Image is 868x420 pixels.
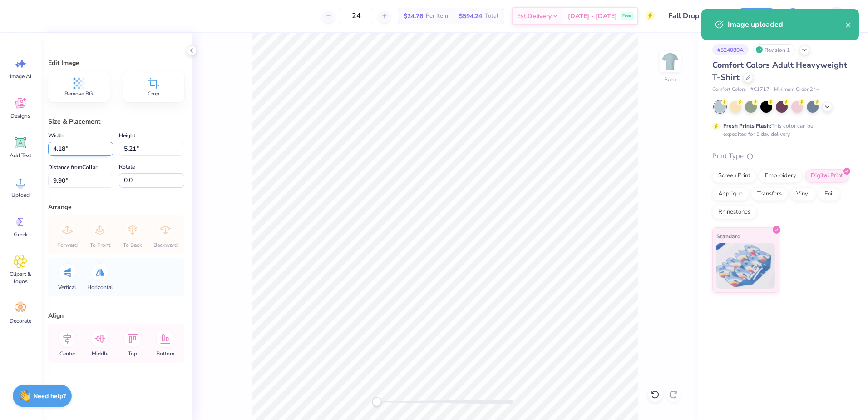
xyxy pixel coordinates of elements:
span: Crop [148,90,159,97]
div: Screen Print [712,169,756,183]
div: Image uploaded [728,19,845,30]
div: Embroidery [759,169,802,183]
label: Width [48,130,64,141]
span: Clipart & logos [5,270,35,285]
label: Height [119,130,135,141]
div: Print Type [712,151,850,161]
label: Distance from Collar [48,162,97,173]
button: close [845,19,852,30]
span: Upload [11,191,30,199]
span: [DATE] - [DATE] [568,11,617,21]
div: Transfers [751,187,788,201]
img: Back [661,53,679,71]
span: Designs [10,112,30,120]
div: Applique [712,187,749,201]
span: Add Text [10,152,31,159]
span: Est. Delivery [517,11,552,21]
span: Free [622,13,631,19]
input: Untitled Design [661,7,728,25]
span: Vertical [58,284,76,291]
span: Decorate [10,317,31,325]
span: Remove BG [64,90,93,97]
span: $594.24 [459,11,482,21]
span: Bottom [156,350,174,357]
span: # C1717 [750,86,769,94]
span: Greek [14,231,28,238]
span: Middle [92,350,108,357]
img: Standard [716,243,775,289]
div: Revision 1 [753,44,795,55]
div: Arrange [48,202,184,212]
div: Rhinestones [712,205,756,219]
span: Center [59,350,75,357]
div: Align [48,311,184,320]
div: Vinyl [790,187,816,201]
span: Standard [716,231,740,241]
div: # 524080A [712,44,749,55]
span: Comfort Colors [712,86,746,94]
strong: Need help? [33,392,66,400]
span: Total [485,11,498,21]
label: Rotate [119,161,135,172]
div: Digital Print [805,169,849,183]
a: ZA [812,7,850,25]
span: Image AI [10,73,31,80]
span: Horizontal [87,284,113,291]
strong: Fresh Prints Flash: [723,122,771,130]
div: Edit Image [48,58,184,68]
span: Minimum Order: 24 + [774,86,819,94]
div: This color can be expedited for 5 day delivery. [723,122,835,138]
span: $24.76 [404,11,423,21]
img: Zuriel Alaba [828,7,846,25]
div: Size & Placement [48,117,184,126]
div: Accessibility label [372,397,381,406]
span: Comfort Colors Adult Heavyweight T-Shirt [712,60,847,83]
div: Foil [819,187,840,201]
span: Per Item [426,11,448,21]
input: – – [339,8,374,24]
span: Top [128,350,137,357]
div: Back [664,75,676,84]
